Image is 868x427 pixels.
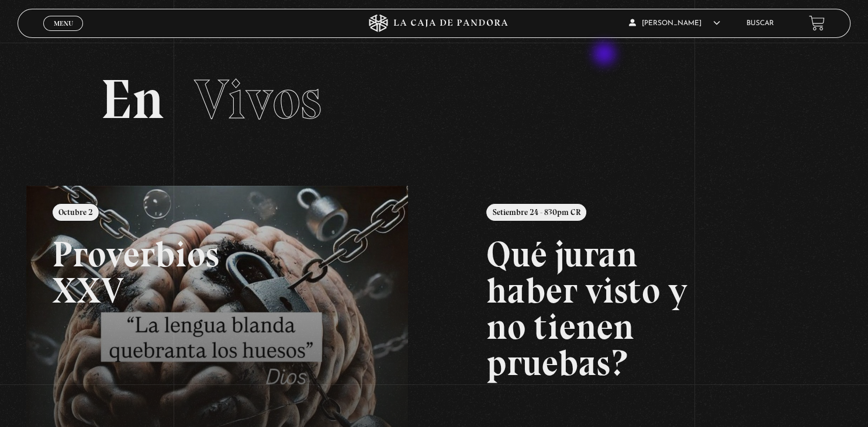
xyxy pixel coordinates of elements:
span: [PERSON_NAME] [629,20,720,27]
a: View your shopping cart [809,15,825,31]
span: Cerrar [50,29,77,37]
span: Menu [54,20,73,27]
span: Vivos [194,66,321,133]
a: Buscar [746,20,774,27]
h2: En [101,72,767,127]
